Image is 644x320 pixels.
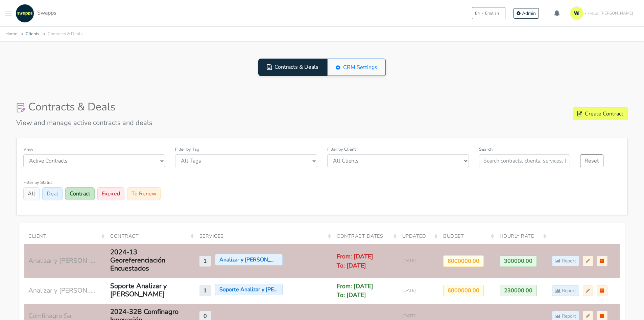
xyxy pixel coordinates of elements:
[479,146,493,153] label: Search
[42,187,63,200] button: Deal
[443,255,484,267] span: 6000000.00
[16,103,26,112] img: Contracts & Deals
[500,313,501,319] span: -
[402,258,416,264] span: Jul 08, 2025 17:04
[337,282,373,299] span: From: [DATE] To: [DATE]
[16,119,152,127] p: View and manage active contracts and deals
[443,285,484,296] span: 6000000.00
[398,229,439,244] div: UPDATED
[65,187,95,200] button: Contract
[23,187,40,200] button: All
[570,6,583,20] img: isotipo-3-3e143c57.png
[127,187,161,200] button: To Renew
[443,313,445,319] span: -
[28,286,96,296] a: Analizar y [PERSON_NAME] S.A.S
[41,30,82,38] li: Contracts & Deals
[485,10,499,16] span: English
[110,282,185,298] div: Soporte Analizar y Lombana
[199,256,211,266] span: 1
[215,254,283,265] span: Analizar y Lombana - Formulario Georeferenciación
[215,284,283,295] span: Soporte Analizar y Lombana
[479,154,570,167] input: Search contracts, clients, services, tags...
[333,229,398,244] div: CONTRACT DATES
[110,248,191,273] a: 2024-13 Georeferenciación Encuestados
[5,31,17,37] a: Home
[5,4,12,23] button: Toggle navigation menu
[199,285,211,296] span: 1
[567,4,639,23] a: Hello! [PERSON_NAME]
[500,255,537,267] span: 300000.00
[258,59,386,76] div: View Toggle
[110,248,185,273] div: 2024-13 Georeferenciación Encuestados
[23,146,33,153] label: View
[28,256,96,266] a: Analizar y [PERSON_NAME] S.A.S
[23,179,52,186] label: Filter by Status
[175,146,199,153] label: Filter by Tag
[552,285,579,296] a: Report
[26,31,39,37] a: Clients
[37,9,56,17] span: Swapps
[402,313,416,319] span: May 26, 2025 18:59
[16,4,34,23] img: swapps-linkedin-v2.jpg
[195,229,333,244] div: SERVICES
[580,154,603,167] a: Reset
[16,101,152,113] h1: Contracts & Deals
[562,313,576,320] span: Report
[514,8,539,19] a: Admin
[258,58,327,76] a: Contracts & Deals
[588,10,633,16] span: Hello! [PERSON_NAME]
[337,313,338,319] span: -
[562,257,576,264] span: Report
[500,285,537,296] span: 230000.00
[106,229,195,244] div: CONTRACT
[552,256,579,266] a: Report
[573,107,628,120] a: Create Contract
[14,4,56,23] a: Swapps
[337,252,373,269] span: From: [DATE] To: [DATE]
[496,229,548,244] div: HOURLY RATE
[522,10,536,17] span: Admin
[24,229,106,244] div: CLIENT
[439,229,495,244] div: BUDGET
[110,282,191,299] a: Soporte Analizar y [PERSON_NAME]
[402,287,416,294] span: Sep 12, 2025 11:55
[327,146,356,153] label: Filter by Client
[562,287,576,294] span: Report
[327,59,386,76] a: CRM Settings
[472,7,505,19] button: ENEnglish
[97,187,124,200] button: Expired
